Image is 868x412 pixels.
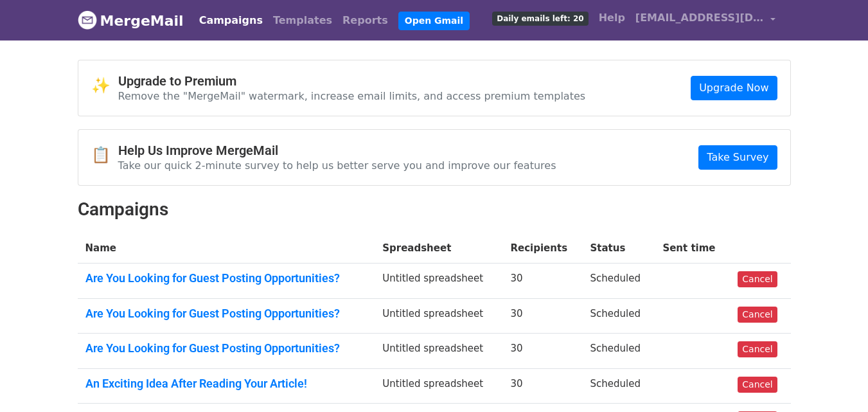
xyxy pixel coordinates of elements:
[583,264,655,299] td: Scheduled
[337,8,393,33] a: Reports
[630,5,781,35] a: [EMAIL_ADDRESS][DOMAIN_NAME]
[583,368,655,404] td: Scheduled
[375,298,502,334] td: Untitled spreadsheet
[502,298,582,334] td: 30
[502,334,582,369] td: 30
[502,264,582,299] td: 30
[85,271,368,285] a: Are You Looking for Guest Posting Opportunities?
[698,145,777,170] a: Take Survey
[91,146,118,165] span: 📋
[268,8,337,33] a: Templates
[655,233,730,264] th: Sent time
[738,271,777,287] a: Cancel
[502,368,582,404] td: 30
[85,341,368,355] a: Are You Looking for Guest Posting Opportunities?
[78,233,375,264] th: Name
[583,233,655,264] th: Status
[375,368,502,404] td: Untitled spreadsheet
[594,5,630,31] a: Help
[502,233,582,264] th: Recipients
[78,7,184,34] a: MergeMail
[194,8,268,33] a: Campaigns
[118,89,586,103] p: Remove the "MergeMail" watermark, increase email limits, and access premium templates
[375,264,502,299] td: Untitled spreadsheet
[738,307,777,323] a: Cancel
[691,76,777,100] a: Upgrade Now
[78,10,97,30] img: MergeMail logo
[118,159,556,172] p: Take our quick 2-minute survey to help us better serve you and improve our features
[118,143,556,158] h4: Help Us Improve MergeMail
[738,341,777,357] a: Cancel
[375,334,502,369] td: Untitled spreadsheet
[492,12,588,26] span: Daily emails left: 20
[738,377,777,393] a: Cancel
[85,307,368,321] a: Are You Looking for Guest Posting Opportunities?
[583,334,655,369] td: Scheduled
[583,298,655,334] td: Scheduled
[375,233,502,264] th: Spreadsheet
[91,76,118,95] span: ✨
[487,5,593,31] a: Daily emails left: 20
[118,73,586,89] h4: Upgrade to Premium
[78,199,791,220] h2: Campaigns
[398,12,470,30] a: Open Gmail
[635,10,764,26] span: [EMAIL_ADDRESS][DOMAIN_NAME]
[85,377,368,391] a: An Exciting Idea After Reading Your Article!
